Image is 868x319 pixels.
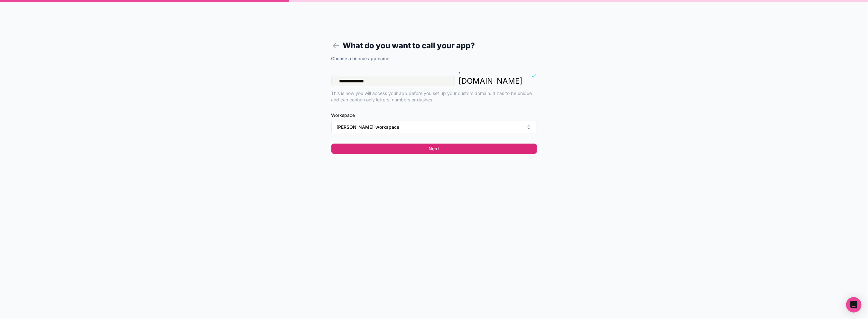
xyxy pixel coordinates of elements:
button: Next [331,144,537,154]
h1: What do you want to call your app? [331,40,537,52]
span: [PERSON_NAME]-workspace [337,124,400,130]
p: This is how you will access your app before you set up your custom domain. It has to be unique an... [331,90,537,103]
span: Workspace [331,112,537,118]
div: Open Intercom Messenger [846,297,862,313]
label: Choose a unique app name [331,55,390,62]
p: . [DOMAIN_NAME] [459,66,523,86]
button: Select Button [331,121,537,133]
